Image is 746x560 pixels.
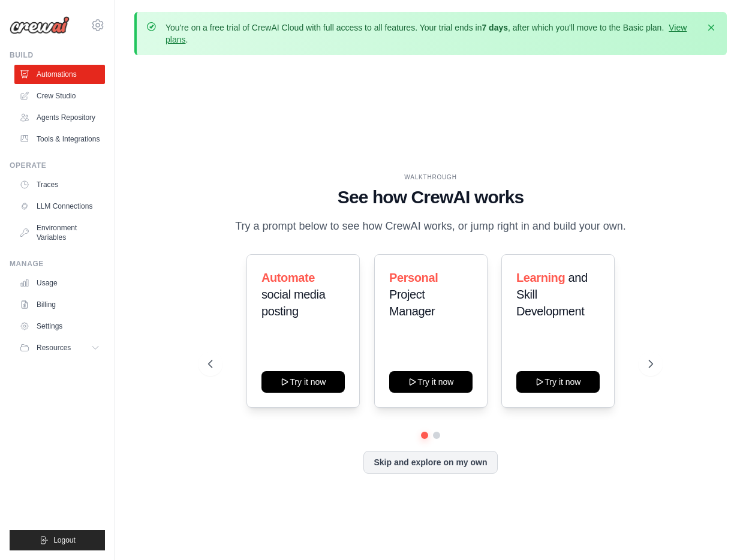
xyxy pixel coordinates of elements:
a: Tools & Integrations [14,130,105,149]
div: Manage [10,259,105,269]
span: Resources [37,343,71,353]
button: Resources [14,338,105,357]
span: social media posting [261,288,325,318]
a: Traces [14,175,105,194]
a: Billing [14,295,105,314]
button: Try it now [261,371,345,393]
span: Project Manager [389,288,435,318]
iframe: Chat Widget [686,502,746,560]
div: Build [10,50,105,60]
span: Logout [53,535,76,545]
a: Environment Variables [14,218,105,247]
a: Agents Repository [14,108,105,127]
p: You're on a free trial of CrewAI Cloud with full access to all features. Your trial ends in , aft... [166,22,698,46]
a: Automations [14,65,105,84]
span: Automate [261,271,315,284]
div: WALKTHROUGH [208,173,653,182]
span: Learning [516,271,565,284]
strong: 7 days [482,23,508,32]
button: Try it now [516,371,600,393]
span: and Skill Development [516,271,588,318]
a: LLM Connections [14,197,105,216]
button: Skip and explore on my own [363,451,497,474]
button: Logout [10,530,105,550]
h1: See how CrewAI works [208,186,653,208]
button: Try it now [389,371,473,393]
img: Logo [10,16,70,34]
a: Usage [14,273,105,293]
a: Settings [14,317,105,336]
a: Crew Studio [14,86,105,106]
p: Try a prompt below to see how CrewAI works, or jump right in and build your own. [229,218,632,235]
div: Operate [10,161,105,170]
span: Personal [389,271,438,284]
